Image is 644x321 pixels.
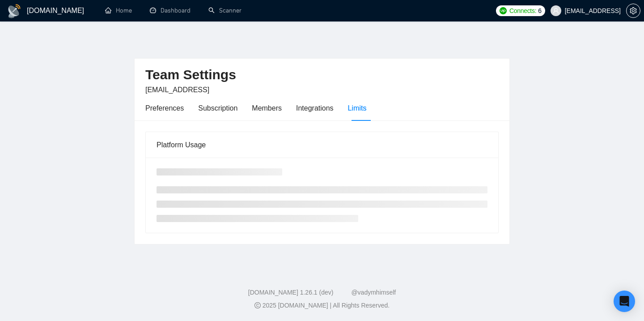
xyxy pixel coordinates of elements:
span: [EMAIL_ADDRESS] [145,86,209,94]
div: Open Intercom Messenger [614,291,635,312]
span: Connects: [509,6,536,16]
img: upwork-logo.png [500,7,507,14]
span: 6 [538,6,542,16]
div: Limits [348,103,367,114]
a: dashboardDashboard [150,7,191,14]
div: Subscription [198,103,237,114]
div: Integrations [296,103,334,114]
a: setting [626,7,640,14]
button: setting [626,4,640,18]
div: Members [252,103,282,114]
a: @vadymhimself [351,289,396,296]
img: logo [7,4,21,18]
span: setting [627,7,640,14]
span: user [553,8,559,14]
div: 2025 [DOMAIN_NAME] | All Rights Reserved. [7,301,637,310]
h2: Team Settings [145,66,499,84]
div: Preferences [145,103,184,114]
a: searchScanner [208,7,241,14]
a: [DOMAIN_NAME] 1.26.1 (dev) [248,289,334,296]
a: homeHome [105,7,132,14]
div: Platform Usage [157,132,487,158]
span: copyright [254,302,261,308]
